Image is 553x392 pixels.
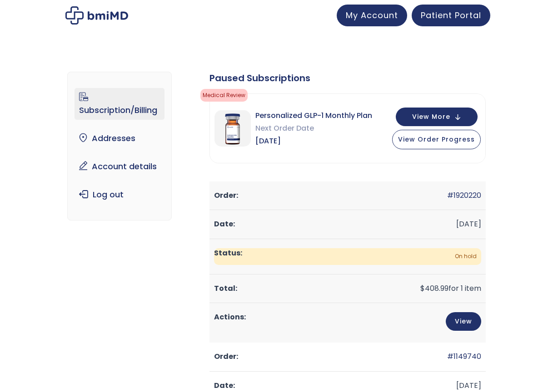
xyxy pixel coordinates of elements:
[346,10,398,21] span: My Account
[456,380,481,391] time: [DATE]
[200,89,248,102] span: Medical Review
[412,114,450,120] span: View More
[396,108,478,126] button: View More
[421,10,481,21] span: Patient Portal
[392,130,481,149] button: View Order Progress
[75,185,164,204] a: Log out
[214,248,481,265] span: On hold
[337,5,407,26] a: My Account
[65,6,128,24] img: My account
[446,312,481,331] a: View
[447,190,481,201] a: #1920220
[447,351,481,362] a: #1149740
[420,283,425,294] span: $
[75,157,164,176] a: Account details
[209,72,486,84] div: Paused Subscriptions
[209,274,486,303] td: for 1 item
[420,283,448,294] span: 408.99
[255,122,372,135] span: Next Order Date
[214,110,251,147] img: Personalized GLP-1 Monthly Plan
[456,219,481,229] time: [DATE]
[75,88,164,120] a: Subscription/Billing
[75,129,164,148] a: Addresses
[67,72,172,220] nav: Account pages
[398,135,475,144] span: View Order Progress
[412,5,490,26] a: Patient Portal
[255,135,372,147] span: [DATE]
